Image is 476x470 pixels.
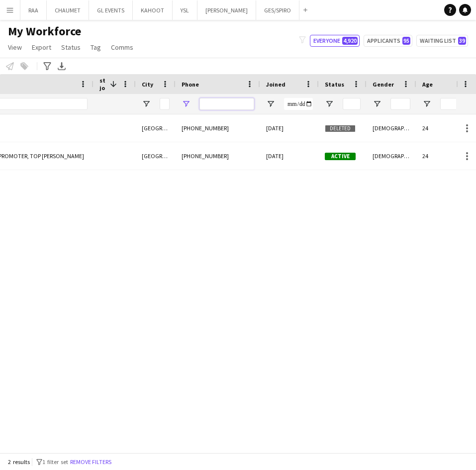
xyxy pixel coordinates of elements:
a: Export [28,41,55,54]
div: [PHONE_NUMBER] [176,114,260,142]
div: [DEMOGRAPHIC_DATA] [367,114,416,142]
span: 39 [458,37,466,45]
span: Last job [99,69,106,99]
span: View [8,43,22,52]
button: Remove filters [68,457,113,468]
button: CHAUMET [47,0,89,20]
div: 24 [416,142,469,170]
button: YSL [173,0,197,20]
button: KAHOOT [133,0,173,20]
button: Open Filter Menu [182,99,190,108]
input: Age Filter Input [440,98,463,110]
span: Export [32,43,51,52]
a: Status [57,41,85,54]
span: Status [61,43,81,52]
div: [GEOGRAPHIC_DATA] [136,142,176,170]
div: 24 [416,114,469,142]
span: 4,920 [342,37,358,45]
span: 1 filter set [42,458,68,466]
button: GES/SPIRO [256,0,299,20]
span: Tag [91,43,101,52]
button: RAA [20,0,47,20]
app-action-btn: Advanced filters [41,60,53,72]
span: Status [325,81,344,88]
span: Age [422,81,433,88]
button: Open Filter Menu [373,99,381,108]
button: Waiting list39 [416,35,468,47]
span: Phone [182,81,199,88]
button: GL EVENTS [89,0,133,20]
button: Open Filter Menu [142,99,151,108]
input: Gender Filter Input [390,98,410,110]
input: Joined Filter Input [284,98,313,110]
span: 95 [402,37,410,45]
span: Joined [266,81,286,88]
span: Comms [111,43,133,52]
app-action-btn: Export XLSX [56,60,68,72]
div: [DATE] [260,114,319,142]
a: Tag [87,41,105,54]
button: [PERSON_NAME] [197,0,256,20]
input: Phone Filter Input [199,98,254,110]
div: [DATE] [260,142,319,170]
span: Active [325,153,356,160]
span: Gender [373,81,394,88]
span: City [142,81,153,88]
button: Open Filter Menu [266,99,275,108]
div: [DEMOGRAPHIC_DATA] [367,142,416,170]
button: Applicants95 [364,35,412,47]
button: Everyone4,920 [310,35,360,47]
div: [GEOGRAPHIC_DATA] [136,114,176,142]
a: Comms [107,41,137,54]
span: My Workforce [8,24,81,39]
input: City Filter Input [160,98,170,110]
a: View [4,41,26,54]
input: Status Filter Input [343,98,361,110]
div: [PHONE_NUMBER] [176,142,260,170]
button: Open Filter Menu [422,99,431,108]
span: Deleted [325,125,356,132]
button: Open Filter Menu [325,99,334,108]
